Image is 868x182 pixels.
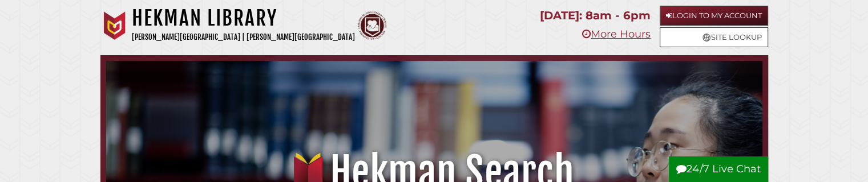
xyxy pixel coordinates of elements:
[132,6,355,31] h1: Hekman Library
[660,6,768,26] a: Login to My Account
[132,31,355,44] p: [PERSON_NAME][GEOGRAPHIC_DATA] | [PERSON_NAME][GEOGRAPHIC_DATA]
[660,27,768,47] a: Site Lookup
[582,28,651,40] a: More Hours
[540,6,651,26] p: [DATE]: 8am - 6pm
[358,11,386,40] img: Calvin Theological Seminary
[100,11,129,40] img: Calvin University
